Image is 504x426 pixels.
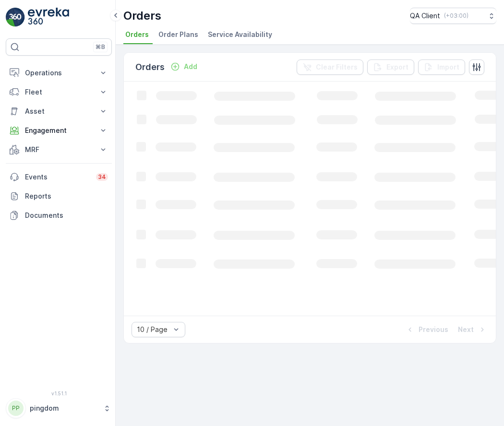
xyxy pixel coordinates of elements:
[458,325,474,334] p: Next
[25,126,93,135] p: Engagement
[404,324,449,335] button: Previous
[6,187,112,206] a: Reports
[123,8,161,24] p: Orders
[25,106,93,116] p: Asset
[25,87,93,97] p: Fleet
[444,12,468,20] p: ( +03:00 )
[30,403,98,413] p: pingdom
[386,62,408,72] p: Export
[410,8,496,24] button: QA Client(+03:00)
[28,8,69,27] img: logo_light-DOdMpM7g.png
[6,140,112,159] button: MRF
[6,206,112,225] a: Documents
[410,11,440,21] p: QA Client
[418,59,465,75] button: Import
[6,167,112,187] a: Events34
[367,59,414,75] button: Export
[96,43,105,51] p: ⌘B
[167,61,201,72] button: Add
[25,68,93,78] p: Operations
[25,172,90,182] p: Events
[6,121,112,140] button: Engagement
[6,102,112,121] button: Asset
[6,63,112,83] button: Operations
[208,30,272,39] span: Service Availability
[419,325,448,334] p: Previous
[297,59,363,75] button: Clear Filters
[184,62,197,71] p: Add
[6,8,25,27] img: logo
[135,60,165,74] p: Orders
[158,30,198,39] span: Order Plans
[25,191,108,201] p: Reports
[25,211,108,220] p: Documents
[6,83,112,102] button: Fleet
[98,173,106,181] p: 34
[8,401,24,416] div: PP
[316,62,358,72] p: Clear Filters
[6,390,112,396] span: v 1.51.1
[25,145,93,154] p: MRF
[125,30,149,39] span: Orders
[437,62,459,72] p: Import
[457,324,488,335] button: Next
[6,398,112,418] button: PPpingdom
